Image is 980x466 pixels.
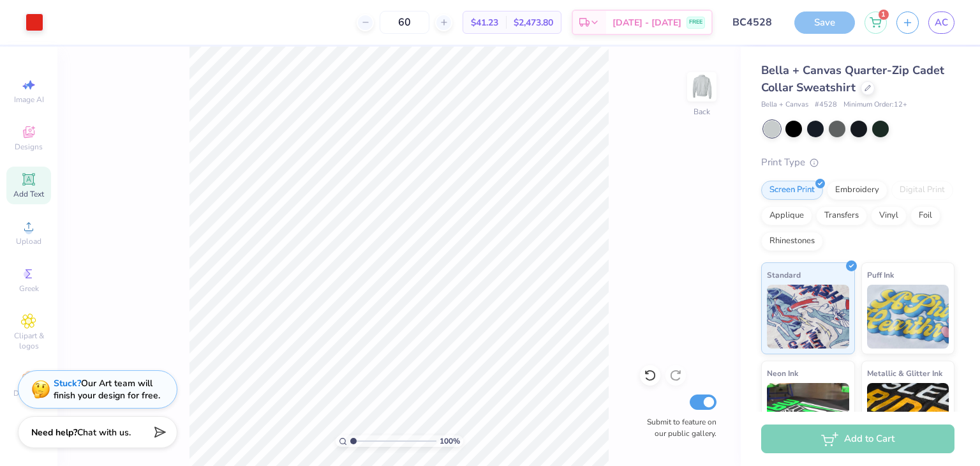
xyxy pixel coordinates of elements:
[13,388,44,398] span: Decorate
[13,189,44,199] span: Add Text
[612,16,681,29] span: [DATE] - [DATE]
[689,18,702,27] span: FREE
[380,11,429,34] input: – –
[761,181,823,200] div: Screen Print
[910,206,940,225] div: Foil
[6,331,51,351] span: Clipart & logos
[77,426,131,439] span: Chat with us.
[935,15,948,30] span: AC
[816,206,867,225] div: Transfers
[867,285,949,349] img: Puff Ink
[928,11,954,34] a: AC
[891,181,953,200] div: Digital Print
[867,268,894,282] span: Puff Ink
[815,100,837,110] span: # 4528
[871,206,907,225] div: Vinyl
[471,16,498,29] span: $41.23
[827,181,887,200] div: Embroidery
[16,236,41,246] span: Upload
[514,16,553,29] span: $2,473.80
[54,377,81,389] strong: Stuck?
[440,435,460,447] span: 100 %
[19,283,39,294] span: Greek
[761,206,812,225] div: Applique
[879,10,889,20] span: 1
[761,100,808,110] span: Bella + Canvas
[722,10,785,35] input: Untitled Design
[31,426,77,439] strong: Need help?
[694,106,710,117] div: Back
[767,366,798,380] span: Neon Ink
[54,377,160,402] div: Our Art team will finish your design for free.
[761,63,944,95] span: Bella + Canvas Quarter-Zip Cadet Collar Sweatshirt
[640,416,716,439] label: Submit to feature on our public gallery.
[767,285,849,349] img: Standard
[867,383,949,447] img: Metallic & Glitter Ink
[867,366,942,380] span: Metallic & Glitter Ink
[761,155,954,170] div: Print Type
[761,232,823,251] div: Rhinestones
[689,74,715,100] img: Back
[767,268,801,282] span: Standard
[15,142,43,152] span: Designs
[14,94,44,105] span: Image AI
[767,383,849,447] img: Neon Ink
[843,100,907,110] span: Minimum Order: 12 +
